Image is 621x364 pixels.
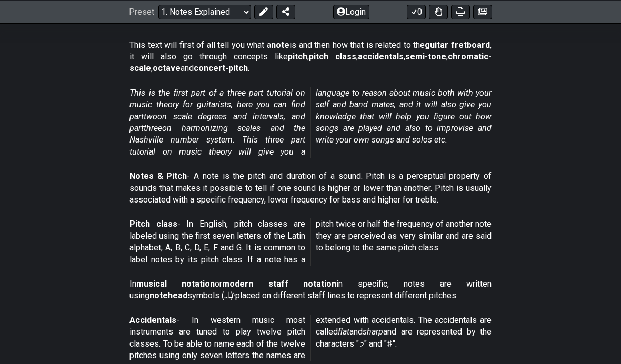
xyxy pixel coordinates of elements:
[271,40,289,50] strong: note
[129,315,492,362] p: - In western music most instruments are tuned to play twelve pitch classes. To be able to name ea...
[338,327,349,337] em: flat
[473,4,492,19] button: Create image
[144,112,157,122] span: two
[129,218,492,266] p: - In English, pitch classes are labeled using the first seven letters of the Latin alphabet, A, B...
[405,52,446,62] strong: semi-tone
[363,327,383,337] em: sharp
[407,4,426,19] button: 0
[129,219,177,229] strong: Pitch class
[288,52,307,62] strong: pitch
[222,279,336,289] strong: modern staff notation
[358,52,404,62] strong: accidentals
[129,39,492,75] p: This text will first of all tell you what a is and then how that is related to the , it will also...
[149,290,187,300] strong: notehead
[129,7,154,17] span: Preset
[425,40,490,50] strong: guitar fretboard
[276,4,295,19] button: Share Preset
[129,278,492,302] p: In or in specific, notes are written using symbols (𝅝 𝅗𝅥 𝅘𝅥 𝅘𝅥𝅮) placed on different staff lines to r...
[309,52,356,62] strong: pitch class
[254,4,273,19] button: Edit Preset
[136,279,215,289] strong: musical notation
[129,88,492,157] em: This is the first part of a three part tutorial on music theory for guitarists, here you can find...
[194,63,248,73] strong: concert-pitch
[129,315,176,325] strong: Accidentals
[429,4,448,19] button: Toggle Dexterity for all fretkits
[451,4,470,19] button: Print
[129,171,187,181] strong: Notes & Pitch
[158,4,251,19] select: Preset
[333,4,369,19] button: Login
[153,63,181,73] strong: octave
[144,123,162,133] span: three
[129,170,492,206] p: - A note is the pitch and duration of a sound. Pitch is a perceptual property of sounds that make...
